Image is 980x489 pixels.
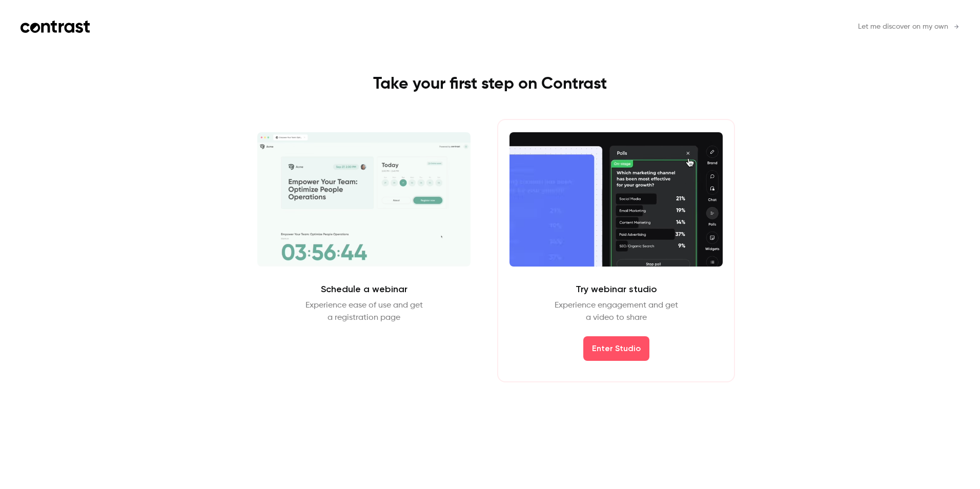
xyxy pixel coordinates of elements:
h1: Take your first step on Contrast [224,74,756,94]
p: Experience ease of use and get a registration page [305,299,423,324]
p: Experience engagement and get a video to share [555,299,678,324]
h2: Try webinar studio [576,283,657,295]
span: Let me discover on my own [858,22,948,32]
h2: Schedule a webinar [321,283,407,295]
button: Enter Studio [583,336,649,361]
